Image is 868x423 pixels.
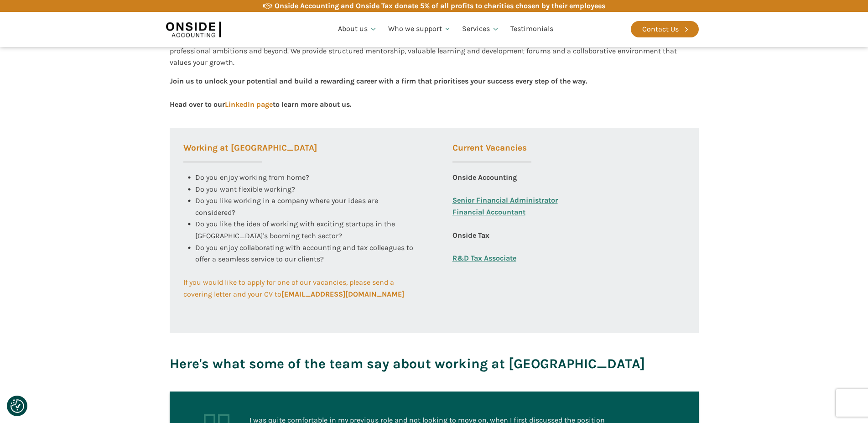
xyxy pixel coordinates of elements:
[10,399,24,413] img: Revisit consent button
[170,351,645,376] h3: Here's what some of the team say about working at [GEOGRAPHIC_DATA]
[183,277,416,300] a: If you would like to apply for one of our vacancies, please send a covering letter and your CV to...
[642,23,679,35] div: Contact Us
[452,206,525,230] a: Financial Accountant
[195,196,380,217] span: Do you like working in a company where your ideas are considered?
[631,21,699,37] a: Contact Us
[183,278,404,298] span: If you would like to apply for one of our vacancies, please send a covering letter and your CV to
[195,173,309,182] span: Do you enjoy working from home?
[10,399,24,413] button: Consent Preferences
[457,14,505,45] a: Services
[166,19,221,40] img: Onside Accounting
[452,172,517,194] div: Onside Accounting
[452,252,516,264] a: R&D Tax Associate
[333,14,383,45] a: About us
[452,230,489,252] div: Onside Tax
[505,14,559,45] a: Testimonials
[452,144,531,162] h3: Current Vacancies
[195,185,295,193] span: Do you want flexible working?
[452,194,558,206] a: Senior Financial Administrator
[383,14,457,45] a: Who we support
[183,144,317,162] h3: Working at [GEOGRAPHIC_DATA]
[170,75,587,110] div: Join us to unlock your potential and build a rewarding career with a firm that prioritises your s...
[195,219,397,240] span: Do you like the idea of working with exciting startups in the [GEOGRAPHIC_DATA]'s booming tech se...
[195,243,415,264] span: Do you enjoy collaborating with accounting and tax colleagues to offer a seamless service to our ...
[225,100,273,109] a: LinkedIn page
[281,290,404,298] b: [EMAIL_ADDRESS][DOMAIN_NAME]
